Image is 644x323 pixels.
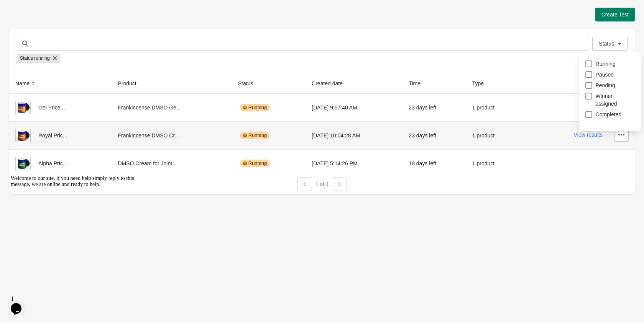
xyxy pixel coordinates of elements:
div: Running [240,104,270,111]
span: Welcome to our site, if you need help simply reply to this message, we are online and ready to help. [3,3,127,15]
button: Create Test [595,8,635,21]
button: Created date [309,77,353,90]
div: Gel Price ... [15,100,105,115]
div: 23 days left [409,100,460,115]
button: Status [592,37,628,51]
span: Winner assigned [596,92,635,108]
div: 1 product [472,156,515,171]
button: Name [12,77,40,90]
iframe: chat widget [8,292,32,315]
div: [DATE] 9:57:40 AM [312,100,396,115]
button: Product [115,77,147,90]
span: Status [599,41,614,47]
div: Running [240,132,270,139]
div: 1 product [472,100,515,115]
button: Time [406,77,431,90]
button: Type [469,77,495,90]
div: Welcome to our site, if you need help simply reply to this message, we are online and ready to help. [3,3,141,15]
div: [DATE] 5:14:26 PM [312,156,396,171]
button: View results [574,132,603,138]
div: Frankincense DMSO Cr... [118,128,225,143]
div: Running [240,160,270,167]
span: Pending [596,82,615,89]
div: 23 days left [409,128,460,143]
div: [DATE] 10:04:28 AM [312,128,396,143]
span: Create Test [601,11,629,18]
div: 18 days left [409,156,460,171]
div: 1 product [472,128,515,143]
iframe: chat widget [8,172,146,289]
span: Paused [596,71,614,78]
div: Frankincense DMSO Ge... [118,100,225,115]
span: 1 of 1 [315,181,329,187]
span: Completed [596,111,622,118]
div: DMSO Cream for Joint... [118,156,225,171]
span: Status running [20,54,49,63]
div: Alpha Pric... [15,156,105,171]
span: Running [596,60,616,68]
button: Status [235,77,264,90]
div: Royal Pric... [15,128,105,143]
